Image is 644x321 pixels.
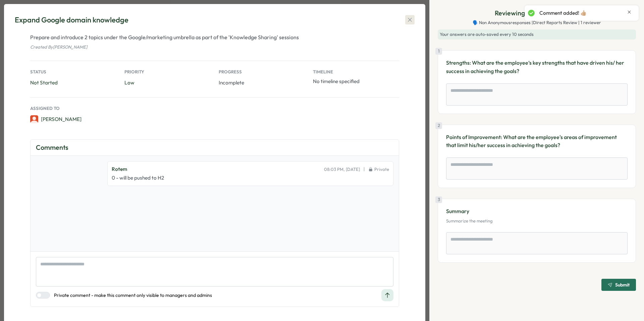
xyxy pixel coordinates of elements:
div: 1 [435,48,442,55]
p: Comment added! 👍🏼 [539,9,587,17]
p: Summary [446,207,628,215]
p: Status [30,69,116,75]
div: Expand Google domain knowledge [15,15,128,25]
p: No timeline specified [313,78,399,85]
p: Progress [219,69,305,75]
div: Private [368,167,389,173]
h3: Comments [36,142,68,153]
span: [PERSON_NAME] [41,116,82,123]
p: Timeline [313,69,399,75]
p: Rotem [112,166,127,173]
button: Close notification [627,9,632,15]
p: Created By [PERSON_NAME] [30,44,399,50]
p: Not Started [30,79,116,86]
p: Points of Improvement: What are the employee's areas of improvement that limit his/her success in... [446,133,628,150]
p: Strengths: What are the employee’s key strengths that have driven his/ her success in achieving t... [446,59,628,75]
button: Submit [601,279,636,291]
button: Send [381,289,393,301]
img: Yuval Rubinstein [30,115,38,123]
label: Private comment - make this comment only visible to managers and admins [50,292,212,299]
div: 2 [435,122,442,129]
p: Assigned To [30,106,399,112]
p: 08:03 PM, [DATE] [324,167,360,173]
p: Priority [124,69,211,75]
span: Submit [615,282,630,287]
div: 3 [435,196,442,203]
p: Prepare and introduce 2 topics under the Google/marketing umbrella as part of the 'Knowledge Shar... [30,33,399,42]
span: Your answers are auto-saved every 10 seconds [440,31,534,37]
p: Summarize the meeting [446,218,628,224]
span: 🗣️ Non Anonymous responses | Direct Reports Review | 1 reviewer [473,20,601,26]
p: Reviewing [PERSON_NAME] [495,8,579,18]
span: Incomplete [219,79,244,86]
p: 0 - will be pushed to H2 [112,174,389,182]
p: low [124,79,211,86]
